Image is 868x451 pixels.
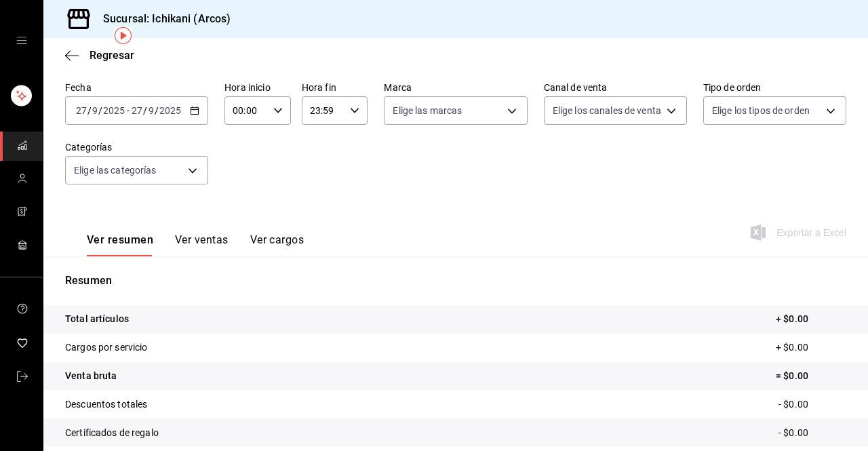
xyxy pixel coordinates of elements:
p: - $0.00 [778,397,846,412]
p: - $0.00 [778,426,846,440]
input: -- [92,105,98,116]
span: Regresar [90,49,134,62]
label: Tipo de orden [703,83,846,92]
span: Elige los canales de venta [553,104,661,117]
p: Venta bruta [65,369,117,383]
input: -- [75,105,87,116]
button: Ver cargos [250,233,304,256]
label: Hora fin [302,83,368,92]
input: -- [148,105,155,116]
label: Hora inicio [224,83,291,92]
span: / [143,105,147,116]
label: Canal de venta [544,83,687,92]
input: -- [131,105,143,116]
input: ---- [159,105,182,116]
span: - [127,105,130,116]
p: Certificados de regalo [65,426,159,440]
p: = $0.00 [776,369,846,383]
h3: Sucursal: Ichikani (Arcos) [92,11,231,27]
span: Elige las marcas [393,104,462,117]
button: Regresar [65,49,134,62]
span: / [155,105,159,116]
p: + $0.00 [776,312,846,326]
label: Marca [384,83,527,92]
p: + $0.00 [776,340,846,355]
label: Fecha [65,83,208,92]
span: / [87,105,92,116]
p: Descuentos totales [65,397,147,412]
p: Total artículos [65,312,129,326]
label: Categorías [65,142,208,152]
button: Ver resumen [87,233,153,256]
span: / [98,105,102,116]
button: Ver ventas [175,233,229,256]
button: open drawer [16,35,27,46]
input: ---- [102,105,125,116]
div: navigation tabs [87,233,304,256]
img: Tooltip marker [115,27,132,44]
span: Elige los tipos de orden [712,104,810,117]
p: Resumen [65,273,846,289]
span: Elige las categorías [74,163,157,177]
p: Cargos por servicio [65,340,148,355]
